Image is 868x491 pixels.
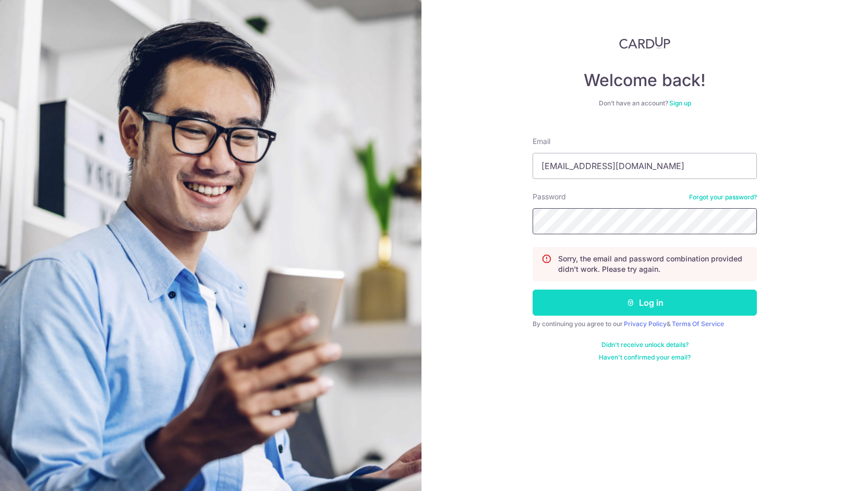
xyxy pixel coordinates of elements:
label: Email [533,136,550,147]
label: Password [533,191,566,202]
input: Enter your Email [533,153,757,179]
button: Log in [533,290,757,316]
a: Didn't receive unlock details? [601,341,689,349]
a: Sign up [669,99,691,107]
img: CardUp Logo [619,37,670,49]
a: Terms Of Service [672,320,724,328]
a: Privacy Policy [624,320,667,328]
div: By continuing you agree to our & [533,320,757,328]
div: Don’t have an account? [533,99,757,107]
a: Haven't confirmed your email? [599,353,691,362]
p: Sorry, the email and password combination provided didn't work. Please try again. [558,254,748,274]
a: Forgot your password? [689,193,757,201]
h4: Welcome back! [533,70,757,91]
